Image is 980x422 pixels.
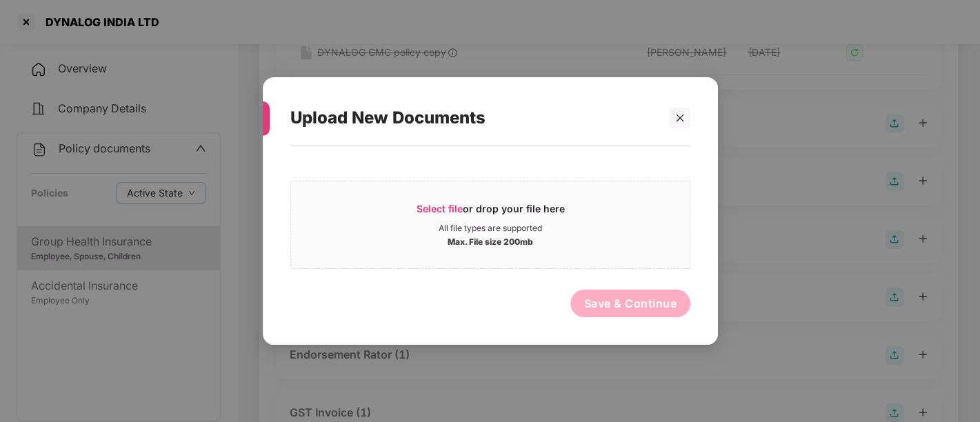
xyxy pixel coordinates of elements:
[290,91,657,145] div: Upload New Documents
[416,203,462,214] span: Select file
[570,290,690,317] button: Save & Continue
[439,223,542,234] div: All file types are supported
[674,113,684,123] span: close
[291,192,690,258] span: Select fileor drop your file hereAll file types are supportedMax. File size 200mb
[416,202,564,223] div: or drop your file here
[448,234,533,248] div: Max. File size 200mb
